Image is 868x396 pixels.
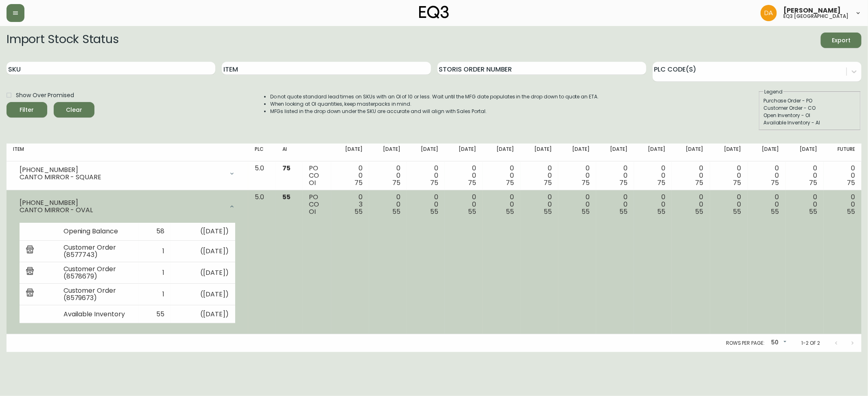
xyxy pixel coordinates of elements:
td: ( [DATE] ) [171,223,235,241]
th: [DATE] [786,144,824,161]
td: ( [DATE] ) [171,284,235,305]
td: 5.0 [248,190,276,334]
li: MFGs listed in the drop down under the SKU are accurate and will align with Sales Portal. [270,108,599,115]
td: Available Inventory [57,305,138,323]
button: Filter [7,102,47,117]
th: [DATE] [596,144,634,161]
div: 0 0 [678,165,703,187]
span: 75 [809,178,817,187]
div: PO CO [309,194,325,215]
span: 75 [354,178,363,187]
td: Opening Balance [57,223,138,241]
div: CANTO MIRROR - OVAL [20,207,224,214]
td: 1 [138,262,171,284]
div: 0 0 [641,165,665,187]
span: 75 [282,163,291,173]
td: ( [DATE] ) [171,262,235,284]
div: Purchase Order - PO [763,97,856,104]
th: [DATE] [369,144,407,161]
th: [DATE] [672,144,710,161]
span: 75 [544,178,552,187]
span: 55 [468,207,476,216]
div: 0 0 [678,194,703,215]
li: Do not quote standard lead times on SKUs with an OI of 10 or less. Wait until the MFG date popula... [270,93,599,100]
td: ( [DATE] ) [171,305,235,323]
div: 0 0 [376,165,400,187]
th: [DATE] [520,144,558,161]
span: [PERSON_NAME] [783,7,841,14]
th: [DATE] [748,144,786,161]
span: 55 [582,207,590,216]
span: 55 [847,207,855,216]
span: OI [309,207,316,216]
div: [PHONE_NUMBER] [20,199,224,207]
div: 0 0 [830,194,855,215]
div: 0 0 [489,194,514,215]
span: 55 [771,207,779,216]
img: dd1a7e8db21a0ac8adbf82b84ca05374 [761,5,777,21]
span: 75 [619,178,627,187]
th: [DATE] [558,144,596,161]
td: Customer Order (8578679) [57,262,138,284]
div: [PHONE_NUMBER]CANTO MIRROR - OVAL [13,194,242,220]
td: Customer Order (8579673) [57,284,138,305]
div: 0 0 [717,165,741,187]
td: 5.0 [248,161,276,190]
span: Export [827,35,855,46]
h2: Import Stock Status [7,33,118,48]
div: 0 0 [413,165,438,187]
span: 75 [582,178,590,187]
div: Customer Order - CO [763,104,856,112]
div: 0 0 [527,194,552,215]
th: Future [824,144,861,161]
span: 75 [506,178,514,187]
span: 75 [658,178,666,187]
div: 0 0 [830,165,855,187]
img: retail_report.svg [26,267,34,277]
th: Item [7,144,248,161]
div: 0 0 [603,194,627,215]
span: 55 [282,192,291,202]
div: CANTO MIRROR - SQUARE [20,174,224,181]
span: 75 [468,178,476,187]
div: 0 3 [338,194,363,215]
img: retail_report.svg [26,246,34,255]
div: 0 0 [451,165,476,187]
div: 0 0 [338,165,363,187]
span: 55 [619,207,627,216]
span: 55 [695,207,704,216]
td: 1 [138,284,171,305]
div: 0 0 [413,194,438,215]
span: Clear [60,105,88,115]
span: 55 [354,207,363,216]
div: [PHONE_NUMBER]CANTO MIRROR - SQUARE [13,165,242,183]
th: [DATE] [331,144,369,161]
span: 55 [430,207,438,216]
th: AI [276,144,302,161]
span: OI [309,178,316,187]
span: 55 [392,207,400,216]
div: 0 0 [754,194,779,215]
td: 55 [138,305,171,323]
div: 0 0 [565,165,590,187]
div: 0 0 [489,165,514,187]
button: Export [821,33,861,48]
div: 0 0 [754,165,779,187]
span: 55 [506,207,514,216]
div: 0 0 [376,194,400,215]
div: Open Inventory - OI [763,112,856,119]
div: 50 [768,336,788,350]
p: 1-2 of 2 [801,339,820,347]
img: retail_report.svg [26,289,34,298]
span: Show Over Promised [16,91,74,100]
li: When looking at OI quantities, keep masterpacks in mind. [270,100,599,108]
div: Available Inventory - AI [763,119,856,126]
div: 0 0 [641,194,665,215]
button: Clear [54,102,94,117]
td: 58 [138,223,171,241]
th: [DATE] [445,144,483,161]
p: Rows per page: [726,339,765,347]
div: 0 0 [451,194,476,215]
span: 55 [544,207,552,216]
div: 0 0 [792,194,817,215]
